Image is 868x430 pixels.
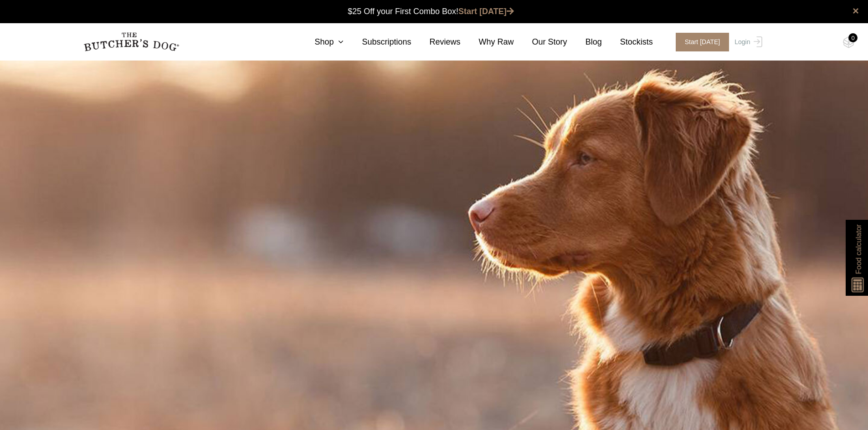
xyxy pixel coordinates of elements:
a: Reviews [411,36,461,48]
img: TBD_Cart-Empty.png [843,36,854,48]
a: Subscriptions [344,36,411,48]
a: Shop [296,36,344,48]
span: Food calculator [853,224,864,274]
a: Why Raw [461,36,514,48]
a: Start [DATE] [667,33,733,51]
div: 0 [848,33,858,42]
a: Blog [567,36,602,48]
a: close [853,5,859,16]
a: Stockists [602,36,653,48]
span: Start [DATE] [676,33,729,51]
a: Login [732,33,762,51]
a: Start [DATE] [458,7,514,16]
a: Our Story [514,36,567,48]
